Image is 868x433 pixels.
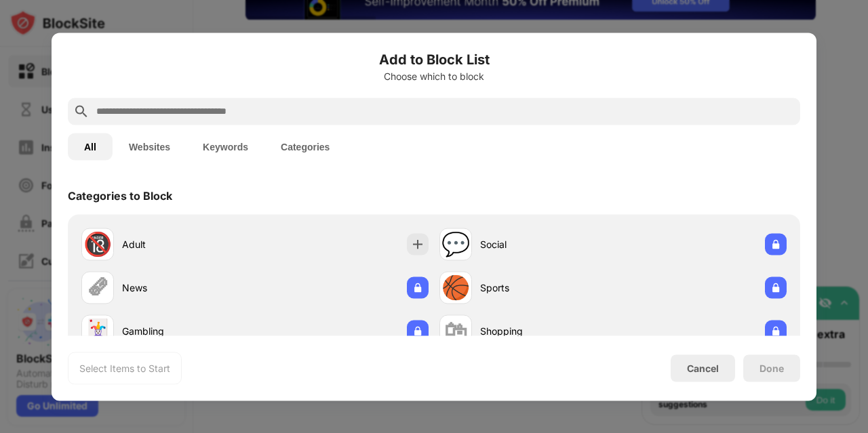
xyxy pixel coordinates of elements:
[68,133,113,160] button: All
[687,363,719,374] div: Cancel
[83,230,112,258] div: 🔞
[79,361,170,375] div: Select Items to Start
[122,281,255,295] div: News
[480,324,613,338] div: Shopping
[122,324,255,338] div: Gambling
[68,49,800,69] h6: Add to Block List
[441,274,470,302] div: 🏀
[480,237,613,251] div: Social
[264,133,346,160] button: Categories
[73,103,90,119] img: search.svg
[441,230,470,258] div: 💬
[444,317,467,345] div: 🛍
[68,188,172,202] div: Categories to Block
[68,70,800,81] div: Choose which to block
[113,133,186,160] button: Websites
[480,281,613,295] div: Sports
[759,363,784,373] div: Done
[122,237,255,251] div: Adult
[186,133,264,160] button: Keywords
[86,274,109,302] div: 🗞
[83,317,112,345] div: 🃏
